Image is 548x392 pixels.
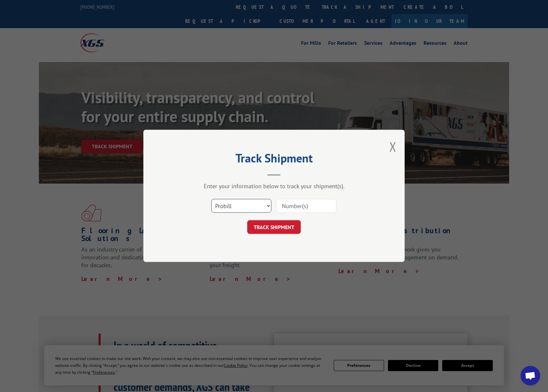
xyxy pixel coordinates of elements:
input: Number(s) [276,199,336,213]
button: TRACK SHIPMENT [247,220,301,234]
h2: Track Shipment [176,154,372,166]
div: Enter your information below to track your shipment(s). [176,183,372,190]
button: Close modal [389,138,396,155]
div: Open chat [521,366,540,385]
